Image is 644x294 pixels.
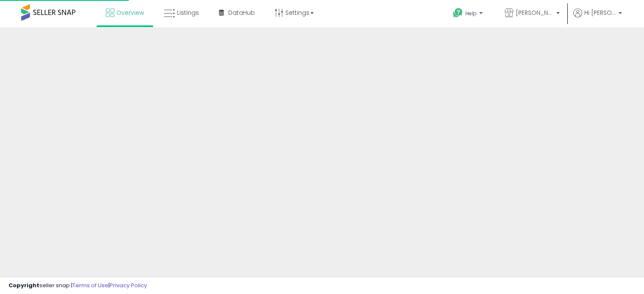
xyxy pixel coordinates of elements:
[446,1,491,27] a: Help
[116,8,144,17] span: Overview
[516,8,554,17] span: [PERSON_NAME] LLC
[465,10,477,17] span: Help
[573,8,622,27] a: Hi [PERSON_NAME]
[8,281,39,289] strong: Copyright
[8,282,147,290] div: seller snap | |
[110,281,147,289] a: Privacy Policy
[72,281,108,289] a: Terms of Use
[228,8,255,17] span: DataHub
[453,8,463,18] i: Get Help
[177,8,199,17] span: Listings
[584,8,616,17] span: Hi [PERSON_NAME]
